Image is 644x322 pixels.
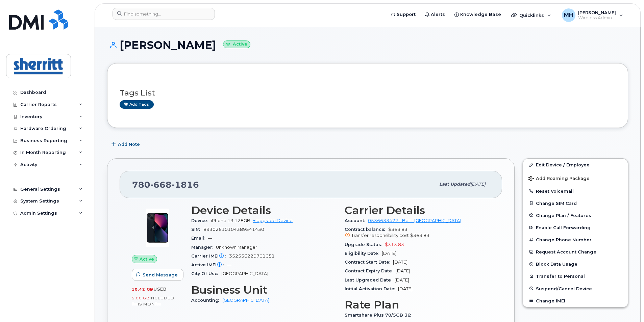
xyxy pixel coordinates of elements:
span: [DATE] [470,182,486,187]
span: included this month [132,295,174,306]
span: City Of Use [191,271,221,276]
span: used [153,287,167,292]
span: Add Roaming Package [528,176,590,182]
span: SIM [191,227,203,232]
button: Change SIM Card [523,197,628,209]
span: Last Upgraded Date [345,277,395,283]
span: $313.83 [385,242,404,247]
span: 5.00 GB [132,296,150,300]
span: Change Plan / Features [536,213,591,218]
a: 0536633427 - Bell - [GEOGRAPHIC_DATA] [368,218,461,223]
h3: Business Unit [191,284,337,296]
button: Block Data Usage [523,258,628,270]
span: [DATE] [398,286,413,291]
button: Add Roaming Package [523,171,628,185]
span: Contract balance [345,227,388,232]
span: — [227,262,231,267]
span: Send Message [143,272,178,278]
span: iPhone 13 128GB [211,218,250,223]
span: [DATE] [396,268,410,273]
span: Manager [191,245,216,250]
span: Device [191,218,211,223]
a: [GEOGRAPHIC_DATA] [222,298,269,303]
span: Upgrade Status [345,242,385,247]
span: — [208,236,212,241]
button: Send Message [132,269,183,281]
button: Request Account Change [523,246,628,258]
button: Suspend/Cancel Device [523,283,628,295]
span: Suspend/Cancel Device [536,286,592,291]
button: Transfer to Personal [523,270,628,282]
span: Last updated [439,182,470,187]
button: Change IMEI [523,295,628,307]
span: [DATE] [395,277,409,283]
a: + Upgrade Device [253,218,293,223]
span: Eligibility Date [345,251,382,256]
button: Change Plan / Features [523,209,628,221]
button: Enable Call Forwarding [523,221,628,234]
a: Edit Device / Employee [523,159,628,171]
button: Add Note [107,138,146,150]
span: Active IMEI [191,262,227,267]
span: Carrier IMEI [191,253,229,259]
button: Reset Voicemail [523,185,628,197]
span: Accounting [191,298,222,303]
span: Email [191,236,208,241]
span: [DATE] [382,251,396,256]
span: Transfer responsibility cost [351,233,409,238]
span: 89302610104389541430 [203,227,264,232]
span: 780 [132,180,199,190]
span: 352556220701051 [229,253,275,259]
span: $363.83 [410,233,429,238]
span: Initial Activation Date [345,286,398,291]
span: Active [140,256,154,262]
span: [GEOGRAPHIC_DATA] [221,271,268,276]
span: 668 [150,180,172,190]
h3: Rate Plan [345,299,490,311]
span: 10.42 GB [132,287,153,292]
button: Change Phone Number [523,234,628,246]
span: Add Note [118,141,140,147]
span: $363.83 [345,227,490,239]
span: [DATE] [393,260,407,265]
h1: [PERSON_NAME] [107,39,628,51]
span: Contract Expiry Date [345,268,396,273]
h3: Carrier Details [345,204,490,216]
span: Unknown Manager [216,245,257,250]
span: Smartshare Plus 70/5GB 36 [345,313,414,318]
h3: Tags List [120,89,616,97]
small: Active [223,41,250,48]
span: Account [345,218,368,223]
img: image20231002-3703462-1ig824h.jpeg [137,208,178,248]
span: Enable Call Forwarding [536,225,591,230]
a: Add tags [120,100,154,109]
span: Contract Start Date [345,260,393,265]
h3: Device Details [191,204,337,216]
span: 1816 [172,180,199,190]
